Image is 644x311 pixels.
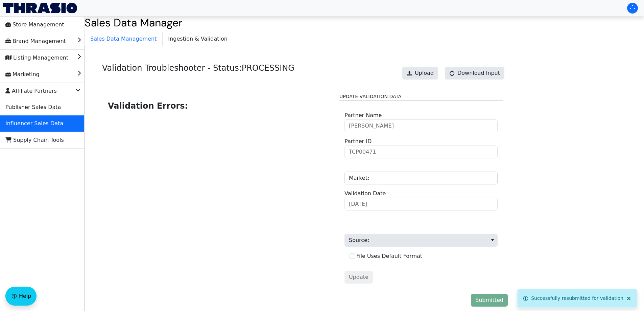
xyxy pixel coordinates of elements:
[5,135,64,146] span: Supply Chain Tools
[5,118,63,129] span: Influencer Sales Data
[5,86,57,96] span: Affiliate Partners
[5,36,66,47] span: Brand Management
[344,234,498,247] span: Source:
[108,100,329,112] h2: Validation Errors:
[19,292,31,300] span: Help
[356,253,422,259] label: File Uses Default Format
[457,69,500,77] span: Download Input
[5,19,64,30] span: Store Management
[626,296,631,301] span: Close
[415,69,434,77] span: Upload
[5,102,61,113] span: Publisher Sales Data
[163,32,233,46] span: Ingestion & Validation
[5,52,68,63] span: Listing Management
[3,3,77,13] img: Thrasio Logo
[5,287,37,306] button: Help floatingactionbutton
[445,67,504,80] button: Download Input
[102,63,294,85] h4: Validation Troubleshooter - Status: PROCESSING
[531,295,623,301] span: Successfully resubmitted for validation
[344,137,372,146] label: Partner ID
[5,69,40,80] span: Marketing
[339,93,503,101] legend: Update Validation Data
[344,190,386,198] label: Validation Date
[85,16,644,29] h2: Sales Data Manager
[402,67,438,80] button: Upload
[487,234,497,246] button: select
[85,32,162,46] span: Sales Data Management
[344,111,382,119] label: Partner Name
